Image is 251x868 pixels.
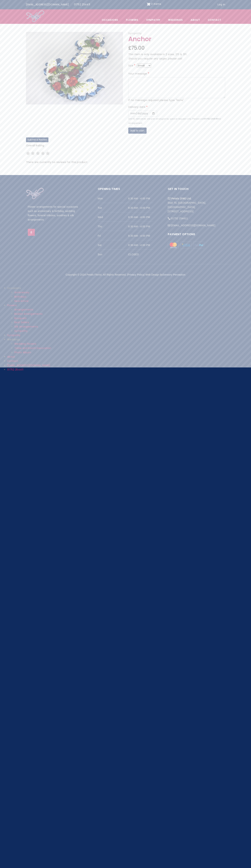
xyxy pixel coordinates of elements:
a: Privacy Policy [128,273,144,276]
a: Sympathy [142,16,164,24]
img: Anchor [26,32,123,104]
h2: Get in touch [168,187,223,194]
strong: 01752 254411 [204,117,218,120]
span: 8:30 AM - 4:00 PM [128,215,153,219]
a: About [7,355,15,358]
a: Flowers [7,303,17,307]
a: Basket Arrangements [14,312,43,316]
img: Mastercard [168,241,179,249]
a: 01752 254411 [7,368,23,371]
li: Stall 70, [GEOGRAPHIC_DATA], [GEOGRAPHIC_DATA], [STREET_ADDRESS] [168,194,223,214]
img: Mastercard [180,241,191,249]
a: 01752 254411 [71,1,93,8]
a: Best Sellers [14,321,29,324]
span: Weddings [164,16,186,24]
span: Occasions [7,286,21,290]
a: Sympathy [7,333,21,337]
a: Wedding Flowers [14,342,36,346]
strong: Petals (SW) Ltd. [171,197,191,200]
li: Wed [98,212,153,222]
small: [DATE] deliveries are pre-arranged by special request only. Please call for arrangement. [128,117,221,125]
h2: Opening Times [98,187,153,194]
label: Your message [128,72,150,76]
span: CLOSED [128,252,153,257]
a: Contact [204,16,225,24]
label: Delivery date [128,105,148,109]
p: There are currently no reviews for this product. [26,160,225,164]
span: 8:30 AM - 4:00 PM [128,206,153,210]
a: Log in [215,1,228,8]
div: £75.00 [128,44,225,52]
p: Overall Rating [26,144,225,148]
em: Should you require any larger, please call. [128,57,182,60]
a: Contact [7,359,18,363]
a: Sensory Perception [163,273,185,276]
a: Silk Arrangements [14,325,38,328]
a: Bouquets [14,316,27,320]
a: Photo Album [14,351,31,354]
button: Add to cart [128,128,147,134]
a: Birthdays [14,295,26,298]
a: Flowers [122,16,142,24]
li: Tue [98,203,153,212]
span: 8:30 AM - 4:00 PM [128,243,153,247]
span: Occasions [98,16,122,24]
label: Size [128,64,136,68]
a: Sympathy [14,329,28,333]
li: Fri [98,231,153,240]
li: Sun [98,250,153,259]
p: This item is only available in 2 sizes, 2ft & 3ft. [128,52,225,61]
a: New Arrival [14,299,29,303]
a: [EMAIL_ADDRESS][DOMAIN_NAME] [23,1,72,8]
a: About [187,16,204,24]
a: Anniversary [14,291,30,294]
a: Arrangements [14,308,33,311]
li: Sat [98,240,153,250]
span: 8:30 AM - 4:00 PM [128,196,153,201]
p: Copyright © 2024 Petals Florist. All Rights Reserved. | | Web Design by [26,273,225,277]
label: Submit a Review [26,137,48,142]
li: [EMAIL_ADDRESS][DOMAIN_NAME] [168,221,223,228]
p: Flower arrangements for special occasions such as anniversary & birthday, wedding flowers, funera... [28,205,83,222]
h1: Anchor [128,36,225,43]
h2: Payment Options [168,232,223,239]
span: Weddings [7,338,20,341]
img: Mastercard [193,241,204,249]
span: 0 items [151,2,161,6]
a: Table and Room Decoration [14,346,51,350]
a: [EMAIL_ADDRESS][DOMAIN_NAME] [7,364,50,367]
li: 01752 254411 [168,214,223,221]
img: Shopping cart [147,1,150,7]
span: 8:30 AM - 4:00 PM [128,234,153,238]
li: Mon [98,194,153,203]
span: 8:30 AM - 4:00 PM [128,224,153,229]
a: Shopping cart 0 items [147,1,161,7]
li: Thu [98,222,153,231]
div: If no message required please type "None" [128,98,225,102]
img: Home [26,10,44,23]
span: Sympathy [128,32,142,35]
img: Home [26,188,44,200]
